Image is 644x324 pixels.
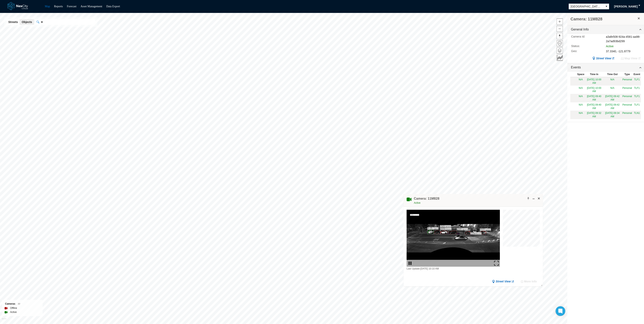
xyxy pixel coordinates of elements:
[571,49,600,53] label: Geo :
[576,94,585,102] td: N/A
[571,65,581,70] span: Events
[633,86,641,94] td: TRAVEL LANE FAR 1
[576,72,585,77] th: Space
[557,33,563,39] span: Reset bearing to north
[407,210,500,267] img: video
[585,86,603,94] td: [DATE] 10:00 AM
[603,86,622,94] td: N/A
[611,3,640,10] button: [PERSON_NAME]
[603,111,622,119] td: [DATE] 09:34 AM
[633,111,641,119] td: TRAVEL LANE NEAR 1
[622,77,633,86] td: Personal
[54,5,63,8] a: Reports
[407,267,500,271] div: Last Update: [DATE] 10:10 AM
[622,102,633,111] td: Personal
[576,102,585,111] td: N/A
[585,77,603,86] td: [DATE] 10:00 AM
[603,77,622,86] td: N/A
[633,77,641,86] td: TRAVEL LANE FAR 1
[557,26,563,32] span: Zoom out
[571,4,602,8] span: [GEOGRAPHIC_DATA][PERSON_NAME]
[606,49,641,53] div: 37.3340, -121.8779
[606,45,614,48] span: Active
[503,210,542,249] canvas: Map
[571,27,589,32] span: General Info
[414,201,421,204] span: Active
[576,77,585,86] td: N/A
[10,306,17,310] label: Offline
[494,261,499,266] img: expand
[557,19,563,24] span: Zoom in
[18,303,20,305] span: 80
[492,280,514,283] a: Street View
[606,35,641,43] div: a3afe508-924a-4581-aa98-2a7ad93bd299
[585,102,603,111] td: [DATE] 09:40 AM
[622,111,633,119] td: Personal
[557,47,563,54] button: Layers management
[414,196,439,201] h4: Double-click to make header text selectable
[571,44,600,48] label: Status :
[8,20,18,24] span: Streets
[633,94,641,102] td: TRAVEL LANE FAR 1
[106,5,120,8] a: Data Export
[603,102,622,111] td: [DATE] 09:42 AM
[576,111,585,119] td: N/A
[6,19,20,25] button: Streets
[20,19,34,25] button: Objects
[592,57,615,60] a: Street View
[10,310,17,314] label: Active
[622,94,633,102] td: Personal
[604,4,609,9] button: select
[633,102,641,111] td: TRAVEL LANE FAR 1
[67,5,76,8] a: Forecast
[571,35,600,43] label: Camera Id :
[414,196,439,205] div: Double-click to make header text selectable
[596,57,611,60] span: Street View
[576,86,585,94] td: N/A
[585,72,603,77] th: Time In
[622,72,633,77] th: Type
[2,318,6,323] a: Mapbox homepage
[45,5,50,8] a: Map
[585,94,603,102] td: [DATE] 09:40 AM
[557,55,563,61] button: Key metrics
[571,16,637,22] h3: Camera: 11M828
[408,261,412,266] img: play
[81,5,102,8] a: Asset Management
[614,4,638,8] span: [PERSON_NAME]
[5,302,40,306] div: Cameras
[496,280,511,283] span: Street View
[603,94,622,102] td: [DATE] 09:42 AM
[22,20,32,24] span: Objects
[585,111,603,119] td: [DATE] 09:32 AM
[603,72,622,77] th: Time Out
[557,26,563,32] button: Zoom out
[622,86,633,94] td: Personal
[557,18,563,25] button: Zoom in
[557,33,563,39] button: Reset bearing to north
[633,72,641,77] th: Event
[557,40,563,46] button: Home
